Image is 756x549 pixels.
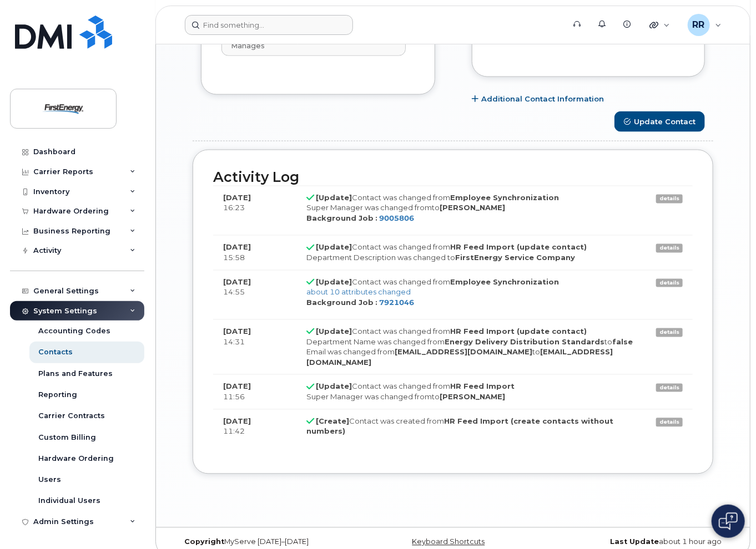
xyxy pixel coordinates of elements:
strong: : [375,298,377,307]
strong: [DATE] [223,382,251,391]
h2: Activity Log [213,170,693,186]
a: details [656,328,683,337]
strong: [Update] [316,382,352,391]
a: Keyboard Shortcuts [412,538,485,546]
div: Department Name was changed from to Email was changed from to [306,337,636,368]
td: Contact was created from [296,409,646,444]
div: MyServe [DATE]–[DATE] [176,538,361,547]
strong: [DATE] [223,243,251,252]
img: Open chat [719,512,738,530]
a: details [656,244,683,253]
strong: [Update] [316,278,352,287]
td: Contact was changed from [296,186,646,236]
div: Super Manager was changed from to [306,392,636,403]
strong: [DATE] [223,278,251,287]
strong: HR Feed Import [450,382,515,391]
td: Contact was changed from [296,235,646,270]
span: 14:31 [223,338,245,347]
a: 9005806 [379,214,414,223]
div: Quicklinks [642,14,678,36]
span: 11:56 [223,393,245,401]
strong: [DATE] [223,417,251,426]
a: about 10 attributes changed [306,288,411,297]
strong: HR Feed Import (update contact) [450,243,587,252]
strong: [Create] [316,417,349,426]
strong: Energy Delivery Distribution Standards [445,338,604,347]
div: Department Description was changed to [306,253,636,263]
a: details [656,384,683,393]
strong: FirstEnergy Service Company [455,253,575,262]
td: Contact was changed from [296,270,646,320]
strong: [PERSON_NAME] [440,204,505,212]
strong: [PERSON_NAME] [440,393,505,401]
div: Super Manager was changed from to [306,203,636,213]
input: Find something... [185,15,353,35]
strong: [Update] [316,194,352,202]
strong: Employee Synchronization [450,278,559,287]
td: Contact was changed from [296,374,646,409]
strong: [DATE] [223,194,251,202]
strong: : [375,214,377,223]
a: details [656,418,683,427]
strong: Copyright [184,538,224,546]
strong: HR Feed Import (update contact) [450,327,587,336]
strong: [EMAIL_ADDRESS][DOMAIN_NAME] [395,348,532,357]
a: 7921046 [379,298,414,307]
span: 16:23 [223,204,245,212]
strong: [DATE] [223,327,251,336]
strong: Employee Synchronization [450,194,559,202]
strong: [Update] [316,327,352,336]
span: 11:42 [223,427,245,436]
a: details [656,195,683,204]
a: Additional Contact Information [472,94,604,104]
span: RR [693,18,705,32]
span: 15:58 [223,253,245,262]
strong: false [612,338,633,347]
div: about 1 hour ago [545,538,730,547]
strong: Background Job [306,298,374,307]
button: Update Contact [614,111,705,132]
td: Contact was changed from [296,319,646,374]
strong: [EMAIL_ADDRESS][DOMAIN_NAME] [306,348,613,367]
strong: Background Job [306,214,374,223]
a: details [656,279,683,288]
strong: [Update] [316,243,352,252]
div: Ryan Roman [680,14,729,36]
strong: HR Feed Import (create contacts without numbers) [306,417,613,436]
span: 14:55 [223,288,245,297]
strong: Last Update [610,538,659,546]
